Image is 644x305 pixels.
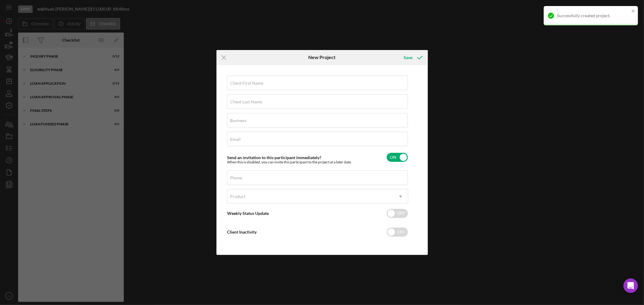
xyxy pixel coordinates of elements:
[227,229,257,234] label: Client Inactivity
[308,55,335,60] h6: New Project
[631,8,636,14] button: close
[227,155,322,160] label: Send an invitation to this participant immediately?
[230,99,262,104] label: Client Last Name
[227,211,269,216] label: Weekly Status Update
[404,52,412,64] div: Save
[398,52,428,64] button: Save
[230,137,241,142] label: Email
[230,118,247,123] label: Business
[623,278,638,293] div: Open Intercom Messenger
[230,194,246,199] div: Product
[230,81,264,86] label: Client First Name
[230,175,242,180] label: Phone
[557,13,630,18] div: Successfully created project.
[227,160,352,164] div: When this is disabled, you can invite this participant to the project at a later date.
